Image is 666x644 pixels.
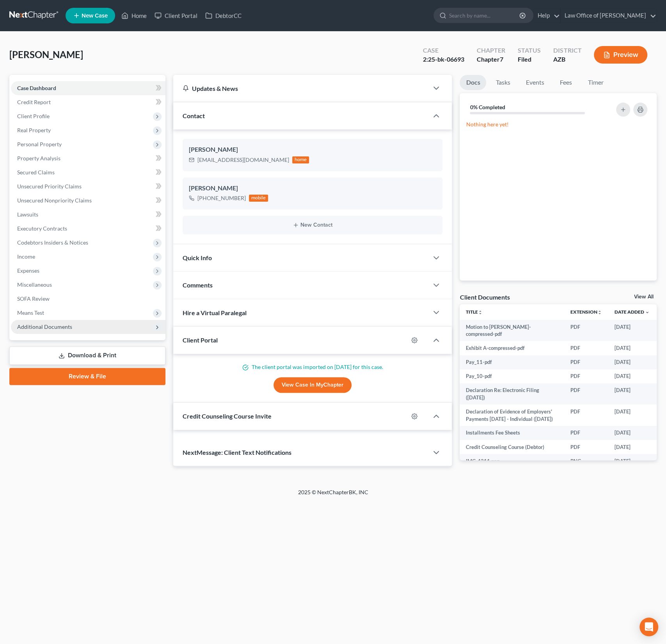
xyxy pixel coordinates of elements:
td: Credit Counseling Course (Debtor) [460,440,564,454]
div: Chapter [477,55,505,64]
span: Income [17,253,35,260]
td: PDF [564,383,608,405]
a: Secured Claims [11,165,165,179]
span: Unsecured Priority Claims [17,183,82,190]
strong: 0% Completed [470,104,505,110]
a: Date Added expand_more [614,309,650,315]
td: [DATE] [608,341,656,355]
a: Docs [460,75,486,90]
td: PDF [564,426,608,440]
a: Extensionunfold_more [570,309,602,315]
a: View All [634,294,654,300]
a: View Case in MyChapter [274,377,352,393]
td: IMG_4311.png [460,454,564,468]
div: 2:25-bk-06693 [423,55,464,64]
a: Download & Print [9,346,165,365]
span: Contact [183,112,205,119]
div: Case [423,46,464,55]
span: Means Test [17,309,44,316]
input: Search by name... [449,8,520,23]
a: Fees [553,75,578,90]
button: Preview [594,46,647,64]
a: Timer [581,75,609,90]
button: New Contact [189,222,437,228]
td: PDF [564,440,608,454]
span: Property Analysis [17,155,60,161]
td: Installments Fee Sheets [460,426,564,440]
td: Exhibit A-compressed-pdf [460,341,564,355]
a: Client Portal [151,9,201,23]
a: Home [117,9,151,23]
div: Open Intercom Messenger [639,617,658,636]
div: [PHONE_NUMBER] [197,194,246,202]
td: [DATE] [608,426,656,440]
span: SOFA Review [17,295,50,302]
span: Case Dashboard [17,85,56,91]
td: [DATE] [608,404,656,426]
span: Credit Report [17,99,51,105]
div: Filed [518,55,541,64]
span: Personal Property [17,141,62,147]
td: Declaration of Evidence of Employers' Payments [DATE] - Individual ([DATE]) [460,404,564,426]
span: Additional Documents [17,323,72,330]
td: Pay_11-pdf [460,355,564,369]
div: [PERSON_NAME] [189,145,437,154]
a: Unsecured Nonpriority Claims [11,193,165,208]
p: Nothing here yet! [466,121,650,128]
span: Lawsuits [17,211,38,218]
div: Client Documents [460,293,510,301]
td: PDF [564,320,608,341]
a: Lawsuits [11,208,165,222]
div: District [553,46,581,55]
span: Credit Counseling Course Invite [183,412,272,420]
span: New Case [82,13,108,19]
td: Motion to [PERSON_NAME]-compressed-pdf [460,320,564,341]
span: Real Property [17,127,51,133]
span: Miscellaneous [17,281,52,288]
a: Case Dashboard [11,81,165,95]
span: Quick Info [183,254,212,261]
td: PDF [564,341,608,355]
td: PNG [564,454,608,468]
a: Tasks [489,75,516,90]
span: Secured Claims [17,169,55,176]
a: Help [534,9,560,23]
td: [DATE] [608,440,656,454]
td: [DATE] [608,383,656,405]
div: [PERSON_NAME] [189,184,437,193]
a: Property Analysis [11,151,165,165]
div: Status [518,46,541,55]
td: PDF [564,369,608,383]
span: Comments [183,281,213,289]
span: [PERSON_NAME] [9,49,83,60]
span: Client Profile [17,113,50,119]
i: unfold_more [597,310,602,315]
div: Updates & News [183,84,419,92]
div: Chapter [477,46,505,55]
span: 7 [500,55,503,63]
i: expand_more [645,310,650,315]
a: SOFA Review [11,292,165,306]
div: home [292,156,309,163]
span: Hire a Virtual Paralegal [183,309,247,316]
a: Credit Report [11,95,165,109]
a: Events [519,75,550,90]
a: Review & File [9,368,165,385]
td: PDF [564,355,608,369]
a: Executory Contracts [11,222,165,236]
td: Declaration Re: Electronic Filing ([DATE]) [460,383,564,405]
a: DebtorCC [201,9,245,23]
td: Pay_10-pdf [460,369,564,383]
a: Unsecured Priority Claims [11,179,165,193]
td: [DATE] [608,355,656,369]
td: [DATE] [608,369,656,383]
div: 2025 © NextChapterBK, INC [111,488,556,502]
a: Law Office of [PERSON_NAME] [561,9,656,23]
td: [DATE] [608,454,656,468]
span: Client Portal [183,336,218,344]
span: Unsecured Nonpriority Claims [17,197,92,204]
i: unfold_more [478,310,483,315]
div: mobile [249,195,268,202]
span: Executory Contracts [17,225,67,232]
span: Codebtors Insiders & Notices [17,239,88,246]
